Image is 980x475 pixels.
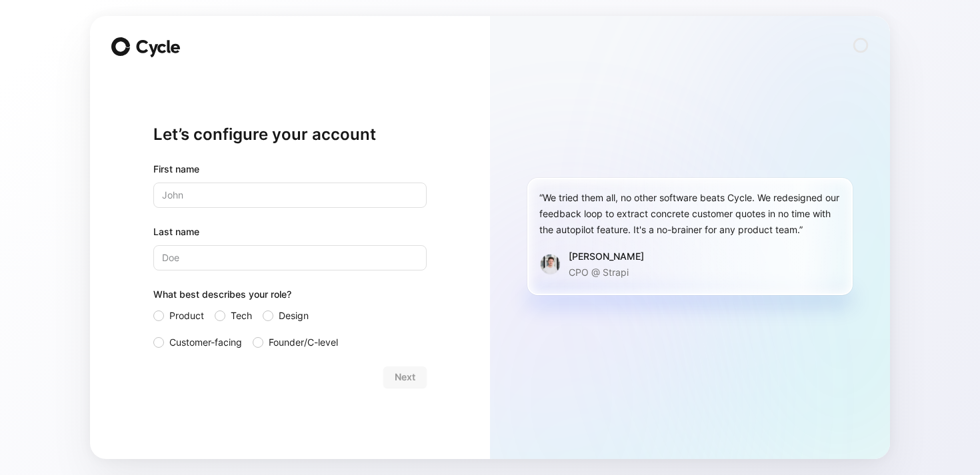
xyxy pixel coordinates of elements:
[569,248,644,264] div: [PERSON_NAME]
[169,334,242,350] span: Customer-facing
[153,124,427,145] h1: Let’s configure your account
[169,308,204,324] span: Product
[539,190,841,238] div: “We tried them all, no other software beats Cycle. We redesigned our feedback loop to extract con...
[269,334,338,350] span: Founder/C-level
[153,286,427,308] div: What best describes your role?
[153,245,427,270] input: Doe
[569,264,644,280] p: CPO @ Strapi
[231,308,252,324] span: Tech
[279,308,309,324] span: Design
[153,183,427,208] input: John
[153,224,427,240] label: Last name
[153,161,427,177] div: First name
